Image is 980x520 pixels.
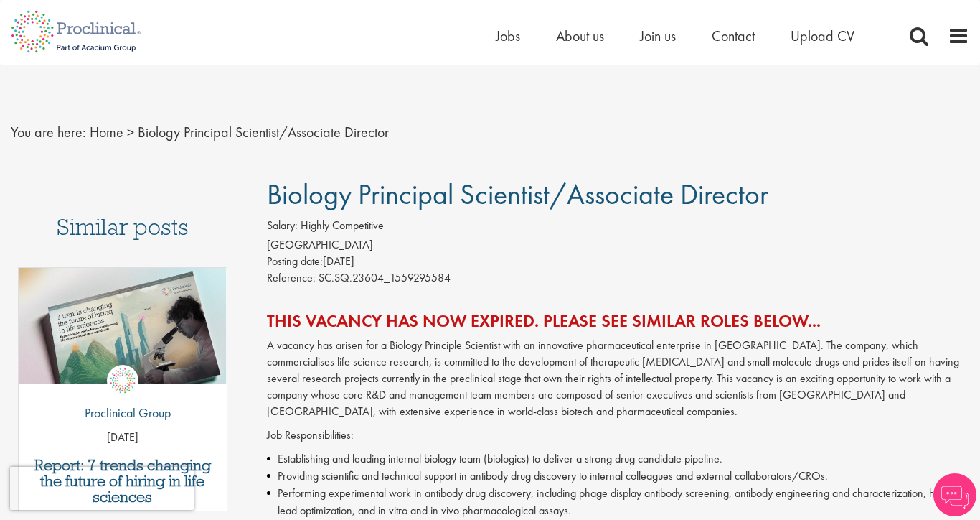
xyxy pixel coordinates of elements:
[496,27,520,45] a: Jobs
[26,458,220,505] a: Report: 7 trends changing the future of hiring in life sciences
[933,473,976,516] img: Chatbot
[11,123,86,141] span: You are here:
[267,254,970,270] div: [DATE]
[267,176,768,213] span: Biology Principal Scientist/Associate Director
[267,338,970,419] p: A vacancy has arisen for a Biology Principle Scientist with an innovative pharmaceutical enterpri...
[127,123,134,141] span: >
[267,254,323,269] span: Posting date:
[712,27,755,45] a: Contact
[19,268,227,395] a: Link to a post
[267,450,970,468] li: Establishing and leading internal biology team (biologics) to deliver a strong drug candidate pip...
[301,218,384,233] span: Highly Competitive
[267,237,970,254] div: [GEOGRAPHIC_DATA]
[57,215,189,249] h3: Similar posts
[556,27,604,45] a: About us
[138,123,389,141] span: Biology Principal Scientist/Associate Director
[74,404,171,422] p: Proclinical Group
[267,485,970,519] li: Performing experimental work in antibody drug discovery, including phage display antibody screeni...
[319,270,451,285] span: SC.SQ.23604_1559295584
[267,468,970,485] li: Providing scientific and technical support in antibody drug discovery to internal colleagues and ...
[19,430,227,446] p: [DATE]
[267,427,970,444] p: Job Responsibilities:
[19,268,227,385] img: Proclinical: Life sciences hiring trends report 2025
[74,365,171,430] a: Proclinical Group Proclinical Group
[791,27,854,45] a: Upload CV
[267,270,316,287] label: Reference:
[267,218,298,234] label: Salary:
[267,312,970,330] h2: This vacancy has now expired. Please see similar roles below...
[90,123,123,141] a: breadcrumb link
[107,365,138,396] img: Proclinical Group
[10,467,194,510] iframe: reCAPTCHA
[640,27,676,45] a: Join us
